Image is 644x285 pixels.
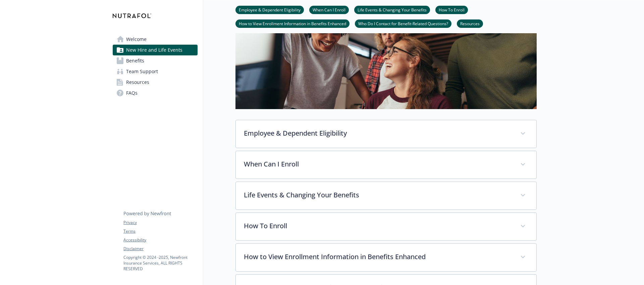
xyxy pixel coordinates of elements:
span: Team Support [126,66,158,77]
p: Life Events & Changing Your Benefits [244,190,512,200]
div: When Can I Enroll [236,151,536,179]
a: Welcome [113,34,198,45]
a: How To Enroll [435,6,468,13]
span: Benefits [126,55,144,66]
a: Disclaimer [123,246,197,252]
div: Employee & Dependent Eligibility [236,120,536,148]
div: How To Enroll [236,213,536,240]
span: FAQs [126,88,138,98]
a: Terms [123,228,197,234]
a: When Can I Enroll [309,6,349,13]
a: Resources [113,77,198,88]
p: Copyright © 2024 - 2025 , Newfront Insurance Services, ALL RIGHTS RESERVED [123,254,197,272]
span: Resources [126,77,149,88]
a: Benefits [113,55,198,66]
p: How to View Enrollment Information in Benefits Enhanced [244,252,512,262]
p: How To Enroll [244,221,512,231]
a: How to View Enrollment Information in Benefits Enhanced [235,20,350,27]
a: Resources [457,20,483,27]
p: Employee & Dependent Eligibility [244,128,512,138]
a: Who Do I Contact for Benefit-Related Questions? [355,20,451,27]
a: Privacy [123,220,197,226]
a: Accessibility [123,237,197,243]
a: New Hire and Life Events [113,45,198,55]
a: FAQs [113,88,198,98]
span: New Hire and Life Events [126,45,182,55]
a: Employee & Dependent Eligibility [235,6,304,13]
p: When Can I Enroll [244,159,512,169]
div: Life Events & Changing Your Benefits [236,182,536,209]
a: Life Events & Changing Your Benefits [354,6,430,13]
span: Welcome [126,34,147,45]
a: Team Support [113,66,198,77]
div: How to View Enrollment Information in Benefits Enhanced [236,244,536,271]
